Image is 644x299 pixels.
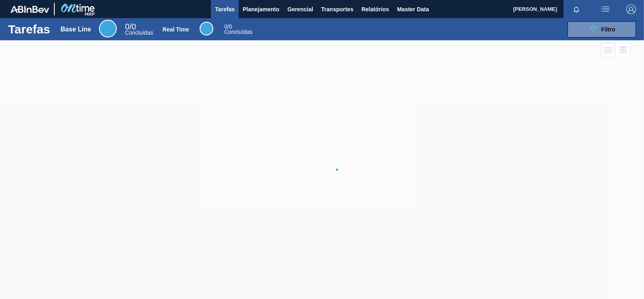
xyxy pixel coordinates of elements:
[601,26,615,33] span: Filtro
[568,21,636,37] button: Filtro
[563,4,589,15] button: Notificações
[99,20,117,37] div: Base Line
[601,4,610,14] img: userActions
[163,26,189,33] div: Real Time
[224,24,252,35] div: Real Time
[215,4,235,14] span: Tarefas
[243,4,279,14] span: Planejamento
[10,6,49,13] img: TNhmsLtSVTkK8tSr43FrP2fwEKptu5GPRR3wAAAABJRU5ErkJggg==
[125,29,153,36] span: Concluídas
[8,25,50,34] h1: Tarefas
[361,4,389,14] span: Relatórios
[125,22,136,31] span: / 0
[321,4,353,14] span: Transportes
[61,26,91,33] div: Base Line
[125,23,153,35] div: Base Line
[287,4,313,14] span: Gerencial
[200,22,213,35] div: Real Time
[626,4,636,14] img: Logout
[397,4,429,14] span: Master Data
[224,23,227,30] span: 0
[224,23,232,30] span: / 0
[224,29,252,35] span: Concluídas
[125,22,129,31] span: 0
